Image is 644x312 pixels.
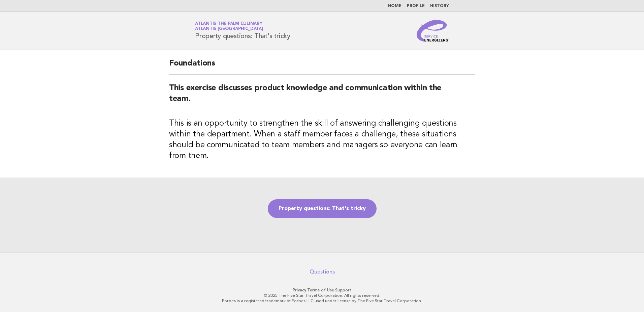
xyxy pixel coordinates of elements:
[169,83,475,110] h2: This exercise discusses product knowledge and communication within the team.
[407,4,425,8] a: Profile
[195,22,290,40] h1: Property questions: That's tricky
[293,288,306,292] a: Privacy
[116,287,528,293] p: · ·
[430,4,449,8] a: History
[307,288,334,292] a: Terms of Use
[169,118,475,161] h3: This is an opportunity to strengthen the skill of answering challenging questions within the depa...
[195,22,263,31] a: Atlantis The Palm CulinaryAtlantis [GEOGRAPHIC_DATA]
[388,4,401,8] a: Home
[116,293,528,298] p: © 2025 The Five Star Travel Corporation. All rights reserved.
[335,288,352,292] a: Support
[268,199,377,218] a: Property questions: That's tricky
[195,27,263,31] span: Atlantis [GEOGRAPHIC_DATA]
[169,58,475,75] h2: Foundations
[310,268,335,275] a: Questions
[417,20,449,42] img: Service Energizers
[116,298,528,304] p: Forbes is a registered trademark of Forbes LLC used under license by The Five Star Travel Corpora...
